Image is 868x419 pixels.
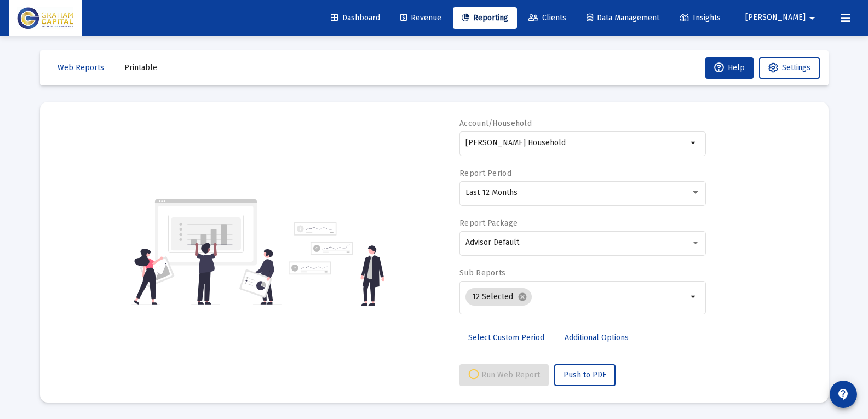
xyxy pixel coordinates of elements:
a: Insights [671,7,729,29]
a: Reporting [453,7,517,29]
span: Advisor Default [465,238,519,247]
input: Search or select an account or household [465,139,687,147]
img: Dashboard [17,7,73,29]
span: Printable [124,63,157,72]
span: Revenue [400,13,441,22]
span: Push to PDF [564,370,606,380]
label: Sub Reports [459,268,505,278]
span: Insights [680,13,721,22]
mat-icon: arrow_drop_down [687,290,700,303]
button: Push to PDF [554,364,616,386]
span: Clients [528,13,566,22]
button: [PERSON_NAME] [732,7,832,28]
img: reporting-alt [289,222,384,306]
a: Clients [520,7,575,29]
mat-chip-list: Selection [465,286,687,308]
img: reporting [131,198,282,306]
span: Web Reports [58,63,104,72]
span: Help [714,63,745,72]
mat-icon: contact_support [837,388,850,401]
span: Settings [782,63,810,72]
mat-icon: arrow_drop_down [806,7,819,29]
mat-chip: 12 Selected [465,288,532,306]
button: Printable [116,57,166,79]
span: Additional Options [565,333,629,342]
button: Help [705,57,754,79]
mat-icon: cancel [518,292,527,302]
mat-icon: arrow_drop_down [687,136,700,150]
a: Revenue [392,7,450,29]
label: Account/Household [459,119,532,128]
button: Settings [759,57,820,79]
span: Select Custom Period [468,333,544,342]
span: Dashboard [331,13,380,22]
label: Report Period [459,169,511,178]
a: Data Management [578,7,668,29]
span: Reporting [462,13,508,22]
span: Run Web Report [468,370,540,380]
label: Report Package [459,219,518,228]
button: Web Reports [49,57,113,79]
span: [PERSON_NAME] [745,13,806,22]
span: Data Management [587,13,659,22]
button: Run Web Report [459,364,549,386]
a: Dashboard [322,7,389,29]
span: Last 12 Months [465,188,518,197]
